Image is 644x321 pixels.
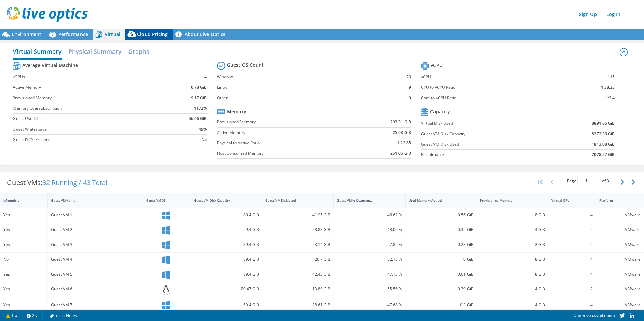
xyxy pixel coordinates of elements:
[431,62,443,69] b: vCPU
[421,84,564,91] label: CPU to vCPU Ratio
[551,271,592,278] div: 4
[480,198,537,203] div: Provisioned Memory
[397,140,411,146] b: 1:22.85
[191,84,207,91] b: 0.78 GiB
[592,141,615,148] b: 1813.08 GiB
[592,131,615,137] b: 8272.36 GiB
[51,241,140,248] div: Guest VM 3
[480,241,545,248] div: 2 GiB
[199,126,207,133] b: 49%
[409,84,411,91] b: 9
[576,9,600,19] a: Sign Up
[606,95,615,101] b: 1:2.4
[337,285,402,293] div: 55.56 %
[13,136,164,143] label: Guest iSCSI Present
[22,62,78,69] b: Average Virtual Machine
[13,45,62,60] h2: Virtual Summary
[337,226,402,234] div: 48.06 %
[421,74,564,80] label: vCPU
[551,211,592,219] div: 4
[51,198,132,203] div: Guest VM Name
[265,211,330,219] div: 41.95 GiB
[599,285,641,293] div: VMware
[194,105,207,112] b: 1172%
[608,74,615,80] b: 115
[390,119,411,126] b: 293.31 GiB
[599,211,641,219] div: VMware
[480,211,545,219] div: 8 GiB
[3,301,44,309] div: Yes
[393,129,411,136] b: 25.03 GiB
[409,301,474,309] div: 0.3 GiB
[480,271,545,278] div: 8 GiB
[574,312,616,318] span: Share on social media
[409,211,474,219] div: 0.56 GiB
[421,95,564,101] label: Core to vCPU Ratio
[3,211,44,219] div: Yes
[592,151,615,158] b: 7078.57 GiB
[13,126,164,133] label: Guest Whitespace
[194,211,259,219] div: 89.4 GiB
[599,226,641,234] div: VMware
[3,256,44,263] div: No
[7,7,88,22] img: live_optics_svg.svg
[480,226,545,234] div: 4 GiB
[194,241,259,248] div: 39.4 GiB
[13,84,164,91] label: Active Memory
[390,150,411,157] b: 261.06 GiB
[42,178,107,187] span: 32 Running / 43 Total
[421,131,552,137] label: Guest VM Disk Capacity
[51,226,140,234] div: Guest VM 2
[337,241,402,248] div: 57.85 %
[227,108,246,115] b: Memory
[551,241,592,248] div: 2
[421,120,552,127] label: Virtual Disk Used
[191,95,207,101] b: 9.17 GiB
[137,31,168,37] span: Cloud Pricing
[217,150,354,157] label: Host Consumed Memory
[189,115,207,122] b: 56.66 GiB
[3,285,44,293] div: Yes
[337,256,402,263] div: 52.18 %
[599,256,641,263] div: VMware
[51,271,140,278] div: Guest VM 5
[146,198,179,203] div: Guest VM OS
[201,136,207,143] b: No
[480,285,545,293] div: 4 GiB
[430,108,450,115] b: Capacity
[409,226,474,234] div: 0.45 GiB
[337,198,394,203] div: Guest VM % Occupancy
[599,301,641,309] div: VMware
[551,256,592,263] div: 4
[194,271,259,278] div: 89.4 GiB
[409,256,474,263] div: 0 GiB
[599,271,641,278] div: VMware
[3,241,44,248] div: Yes
[3,198,36,203] div: IsRunning
[599,241,641,248] div: VMware
[601,84,615,91] b: 1:38.33
[577,177,601,185] input: jump to page
[217,95,393,101] label: Other
[194,256,259,263] div: 89.4 GiB
[51,301,140,309] div: Guest VM 7
[409,241,474,248] div: 0.23 GiB
[265,271,330,278] div: 42.43 GiB
[13,115,164,122] label: Guest Used Disk
[551,198,584,203] div: Virtual CPU
[421,141,552,148] label: Guest VM Disk Used
[194,285,259,293] div: 20.47 GiB
[58,31,88,37] span: Performance
[409,271,474,278] div: 0.61 GiB
[128,45,149,58] h2: Graphs
[551,285,592,293] div: 2
[217,74,393,80] label: Windows
[105,31,120,37] span: Virtual
[51,256,140,263] div: Guest VM 4
[592,120,615,127] b: 8891.65 GiB
[337,211,402,219] div: 46.62 %
[3,271,44,278] div: Yes
[217,84,393,91] label: Linux
[3,226,44,234] div: Yes
[194,198,251,203] div: Guest VM Disk Capacity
